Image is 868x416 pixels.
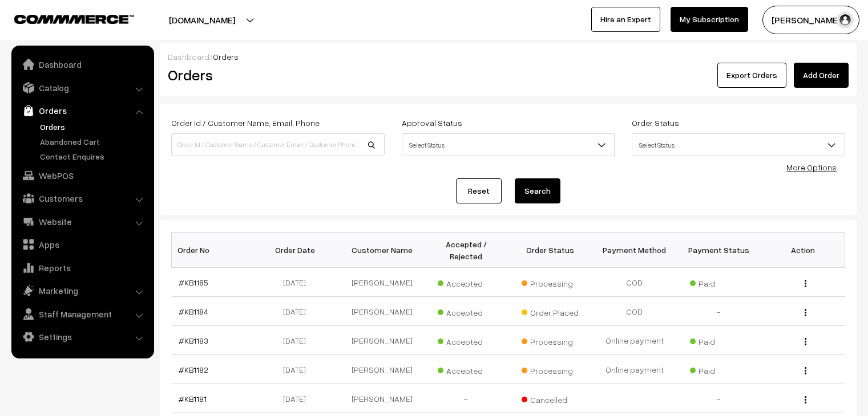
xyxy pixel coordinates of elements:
a: Reports [14,258,150,278]
td: Online payment [592,326,677,355]
span: Processing [522,362,579,377]
label: Order Id / Customer Name, Email, Phone [171,117,320,129]
th: Payment Method [592,233,677,268]
div: / [168,51,849,63]
td: COD [592,268,677,297]
a: Orders [37,121,150,133]
a: Reset [456,178,502,203]
td: [DATE] [256,355,340,384]
th: Action [761,233,845,268]
td: [PERSON_NAME] [340,268,425,297]
td: [PERSON_NAME] [340,326,425,355]
img: Menu [805,367,806,374]
a: Add Order [794,63,849,88]
input: Order Id / Customer Name / Customer Email / Customer Phone [171,133,385,156]
a: Contact Enquires [37,150,150,162]
a: #KB1183 [179,336,208,345]
a: #KB1182 [179,365,208,374]
td: [DATE] [256,384,340,413]
td: - [424,384,508,413]
th: Payment Status [677,233,761,268]
a: Customers [14,188,150,209]
span: Accepted [438,275,495,289]
span: Accepted [438,362,495,377]
button: [PERSON_NAME]… [762,6,859,34]
td: [DATE] [256,297,340,326]
span: Processing [522,333,579,348]
span: Select Status [632,133,845,156]
img: Menu [805,338,806,345]
span: Select Status [632,135,845,155]
td: Online payment [592,355,677,384]
img: Menu [805,280,806,287]
button: Export Orders [717,63,786,88]
a: Apps [14,234,150,255]
img: Menu [805,396,806,403]
a: Staff Management [14,304,150,324]
a: Settings [14,327,150,347]
span: Select Status [402,133,615,156]
a: Dashboard [168,52,209,62]
span: Paid [690,362,747,377]
a: WebPOS [14,165,150,186]
td: [PERSON_NAME] [340,384,425,413]
th: Customer Name [340,233,425,268]
td: [DATE] [256,268,340,297]
a: Abandoned Cart [37,136,150,148]
button: [DOMAIN_NAME] [129,6,275,34]
th: Order Status [508,233,593,268]
a: Catalog [14,78,150,98]
span: Orders [213,52,239,62]
span: Order Placed [522,304,579,319]
a: #KB1184 [179,307,208,316]
td: [DATE] [256,326,340,355]
a: Website [14,211,150,232]
span: Paid [690,333,747,348]
button: Search [515,178,560,203]
span: Select Status [402,135,615,155]
td: - [677,384,761,413]
label: Order Status [632,117,679,129]
a: #KB1185 [179,278,208,287]
span: Accepted [438,333,495,348]
h2: Orders [168,66,383,84]
th: Order No [172,233,256,268]
a: Marketing [14,280,150,301]
span: Cancelled [522,391,579,406]
a: Hire an Expert [591,7,660,32]
td: [PERSON_NAME] [340,297,425,326]
a: More Options [786,162,837,172]
img: Menu [805,309,806,316]
img: COMMMERCE [14,15,134,23]
a: My Subscription [671,7,748,32]
th: Accepted / Rejected [424,233,508,268]
img: user [837,11,854,28]
span: Accepted [438,304,495,319]
span: Paid [690,275,747,289]
td: [PERSON_NAME] [340,355,425,384]
a: Dashboard [14,54,150,75]
a: Orders [14,100,150,121]
td: - [677,297,761,326]
th: Order Date [256,233,340,268]
label: Approval Status [402,117,462,129]
a: COMMMERCE [14,11,114,25]
td: COD [592,297,677,326]
span: Processing [522,275,579,289]
a: #KB1181 [179,394,207,403]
